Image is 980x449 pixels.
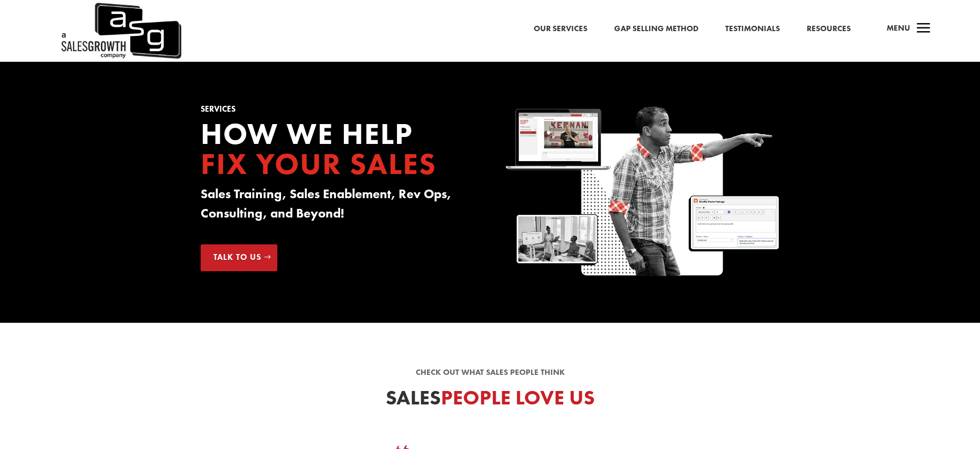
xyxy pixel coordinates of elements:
a: Gap Selling Method [614,22,698,36]
span: Fix your Sales [201,144,437,183]
a: Talk to Us [201,244,277,271]
a: Testimonials [725,22,780,36]
p: Check out what sales people think [201,366,780,379]
span: People Love Us [441,385,595,410]
h1: Services [201,105,474,119]
h2: Sales [201,388,780,414]
span: a [913,18,934,40]
a: Our Services [534,22,587,36]
h3: Sales Training, Sales Enablement, Rev Ops, Consulting, and Beyond! [201,184,474,228]
a: Resources [807,22,851,36]
span: Menu [887,23,910,33]
h2: How we Help [201,119,474,184]
img: Sales Growth Keenan [506,105,779,279]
